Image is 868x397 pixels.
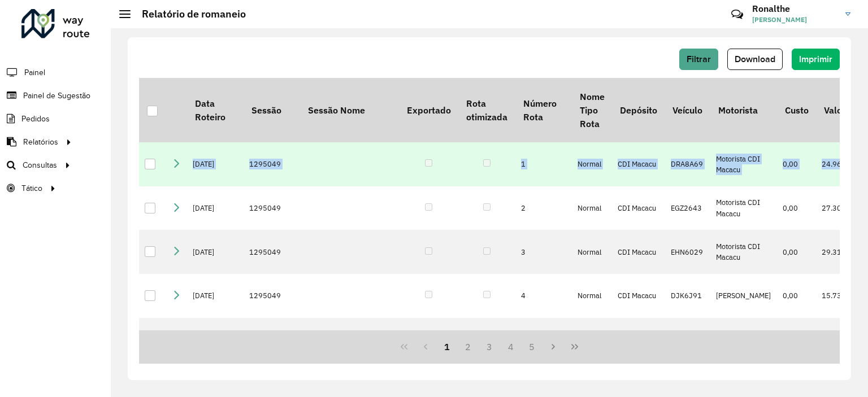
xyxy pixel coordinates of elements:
td: 1295049 [244,230,300,274]
td: [DATE] [187,230,244,274]
td: 0,00 [777,142,816,186]
td: Normal [572,318,612,362]
td: DRA8A69 [665,142,710,186]
button: Next Page [542,336,564,357]
button: 1 [436,336,458,357]
span: Tático [21,182,42,194]
td: 27.302,70 [816,186,863,230]
h3: Ronalthe [752,3,837,14]
td: 4 [515,274,572,318]
h2: Relatório de romaneio [131,8,246,20]
button: 2 [457,336,479,357]
td: EHN6029 [665,230,710,274]
td: 15.731,40 [816,274,863,318]
th: Sessão [244,78,300,142]
td: Normal [572,230,612,274]
button: Filtrar [679,49,718,70]
span: Painel [24,67,45,78]
td: Motorista CDI Macacu [710,318,777,362]
td: Normal [572,186,612,230]
span: Imprimir [799,54,832,64]
th: Data Roteiro [187,78,244,142]
td: DJK6J91 [665,274,710,318]
span: Consultas [23,159,57,171]
td: [DATE] [187,274,244,318]
td: 3 [515,230,572,274]
td: EGZ2643 [665,186,710,230]
td: 0,00 [777,230,816,274]
td: CDI Macacu [612,230,665,274]
td: CDI Macacu [612,186,665,230]
td: [DATE] [187,318,244,362]
th: Nome Tipo Rota [572,78,612,142]
th: Exportado [399,78,458,142]
button: Last Page [564,336,585,357]
td: Motorista CDI Macacu [710,230,777,274]
td: [DATE] [187,186,244,230]
td: 1295049 [244,274,300,318]
button: Imprimir [792,49,840,70]
span: Painel de Sugestão [23,90,90,102]
td: EAF4733 [665,318,710,362]
td: 2 [515,186,572,230]
td: Normal [572,142,612,186]
td: Motorista CDI Macacu [710,186,777,230]
th: Depósito [612,78,665,142]
td: 29.313,41 [816,230,863,274]
span: Filtrar [687,54,711,64]
th: Valor [816,78,863,142]
td: 0,00 [777,318,816,362]
span: [PERSON_NAME] [752,15,837,25]
span: Relatórios [23,136,58,148]
td: 0,00 [777,186,816,230]
button: 5 [522,336,543,357]
td: CDI Macacu [612,142,665,186]
td: 1295049 [244,142,300,186]
span: Download [735,54,775,64]
th: Veículo [665,78,710,142]
th: Sessão Nome [300,78,399,142]
td: [PERSON_NAME] [710,274,777,318]
td: 27.614,01 [816,318,863,362]
td: 1295049 [244,186,300,230]
td: CDI Macacu [612,318,665,362]
td: 24.967,07 [816,142,863,186]
td: 0,00 [777,274,816,318]
th: Custo [777,78,816,142]
td: CDI Macacu [612,274,665,318]
th: Número Rota [515,78,572,142]
button: 3 [479,336,500,357]
td: [DATE] [187,142,244,186]
td: Motorista CDI Macacu [710,142,777,186]
th: Rota otimizada [458,78,515,142]
th: Motorista [710,78,777,142]
button: 4 [500,336,522,357]
td: Normal [572,274,612,318]
td: 5 [515,318,572,362]
td: 1 [515,142,572,186]
button: Download [727,49,783,70]
td: 1295049 [244,318,300,362]
span: Pedidos [21,113,50,125]
a: Contato Rápido [725,2,749,27]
